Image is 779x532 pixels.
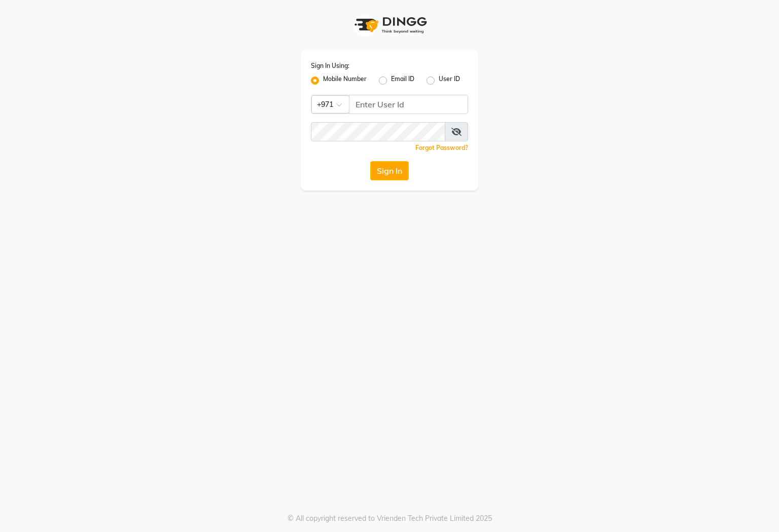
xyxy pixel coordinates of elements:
input: Username [349,95,468,114]
input: Username [311,122,445,141]
img: logo1.svg [349,10,430,40]
label: Sign In Using: [311,61,349,70]
button: Sign In [370,161,409,180]
a: Forgot Password? [415,144,468,151]
label: Mobile Number [323,74,367,87]
label: User ID [439,74,460,87]
label: Email ID [391,74,414,87]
